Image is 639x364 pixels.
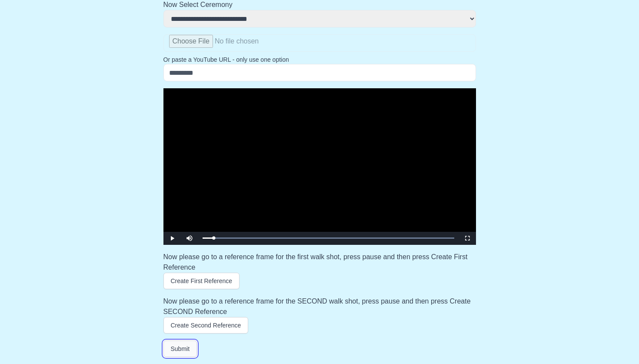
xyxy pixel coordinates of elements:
div: Progress Bar [203,237,454,239]
button: Submit [163,341,197,357]
div: Video Player [163,88,476,245]
p: Or paste a YouTube URL - only use one option [163,55,476,64]
button: Play [163,232,181,245]
button: Create First Reference [163,273,240,289]
h3: Now please go to a reference frame for the SECOND walk shot, press pause and then press Create SE... [163,296,476,317]
h3: Now please go to a reference frame for the first walk shot, press pause and then press Create Fir... [163,252,476,273]
button: Mute [181,232,198,245]
button: Fullscreen [459,232,476,245]
button: Create Second Reference [163,317,249,334]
